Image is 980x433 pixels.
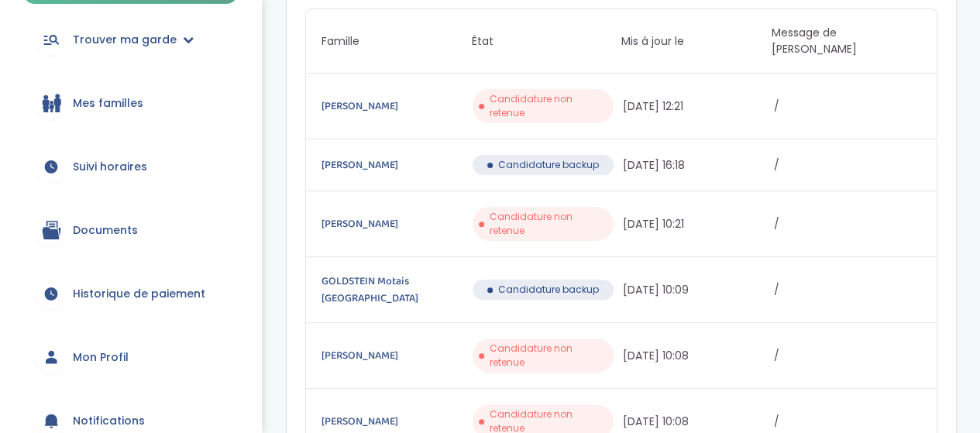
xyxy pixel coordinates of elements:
[621,33,771,50] span: Mis à jour le
[490,92,607,120] span: Candidature non retenue
[23,139,238,194] a: Suivi horaires
[498,158,599,172] span: Candidature backup
[774,98,921,115] span: /
[472,33,621,50] span: État
[23,266,238,321] a: Historique de paiement
[623,157,770,174] span: [DATE] 16:18
[73,286,205,302] span: Historique de paiement
[774,216,921,232] span: /
[498,283,599,297] span: Candidature backup
[623,216,770,232] span: [DATE] 10:21
[774,348,921,364] span: /
[73,159,147,175] span: Suivi horaires
[623,98,770,115] span: [DATE] 12:21
[772,25,921,57] span: Message de [PERSON_NAME]
[490,210,607,238] span: Candidature non retenue
[322,156,469,174] a: [PERSON_NAME]
[623,414,770,430] span: [DATE] 10:08
[322,273,469,307] a: GOLDSTEIN Motais [GEOGRAPHIC_DATA]
[23,75,238,131] a: Mes familles
[623,348,770,364] span: [DATE] 10:08
[322,413,469,430] a: [PERSON_NAME]
[23,12,238,67] a: Trouver ma garde
[73,32,177,48] span: Trouver ma garde
[623,282,770,298] span: [DATE] 10:09
[73,349,129,366] span: Mon Profil
[23,202,238,258] a: Documents
[322,215,469,232] a: [PERSON_NAME]
[322,98,469,115] a: [PERSON_NAME]
[490,342,607,369] span: Candidature non retenue
[73,222,138,239] span: Documents
[73,413,145,429] span: Notifications
[322,347,469,364] a: [PERSON_NAME]
[774,157,921,174] span: /
[774,282,921,298] span: /
[774,414,921,430] span: /
[23,329,238,385] a: Mon Profil
[73,95,143,112] span: Mes familles
[322,33,471,50] span: Famille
